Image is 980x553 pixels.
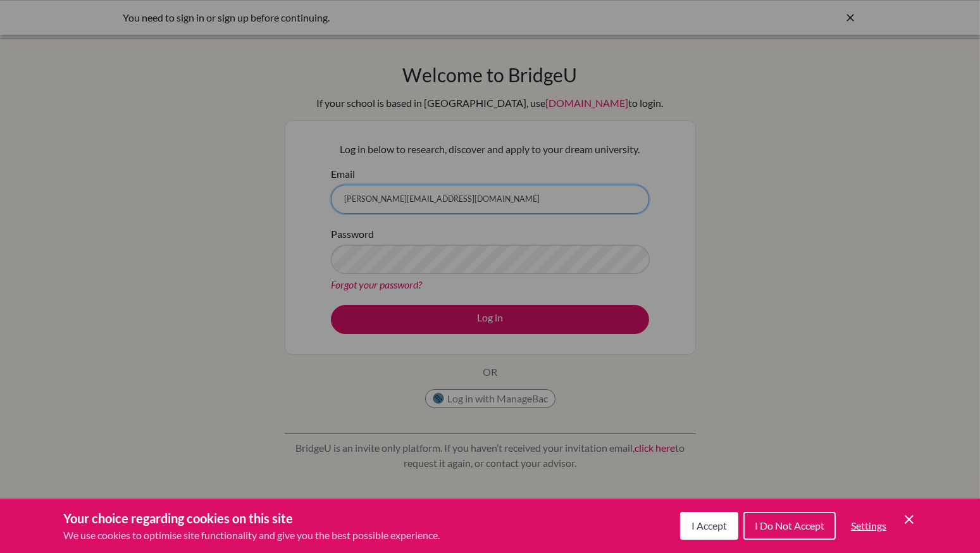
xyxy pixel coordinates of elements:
[63,528,440,543] p: We use cookies to optimise site functionality and give you the best possible experience.
[63,509,440,528] h3: Your choice regarding cookies on this site
[743,512,836,540] button: I Do Not Accept
[902,512,917,527] button: Save and close
[680,512,738,540] button: I Accept
[841,513,896,538] button: Settings
[692,519,727,531] span: I Accept
[755,519,824,531] span: I Do Not Accept
[851,519,886,531] span: Settings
